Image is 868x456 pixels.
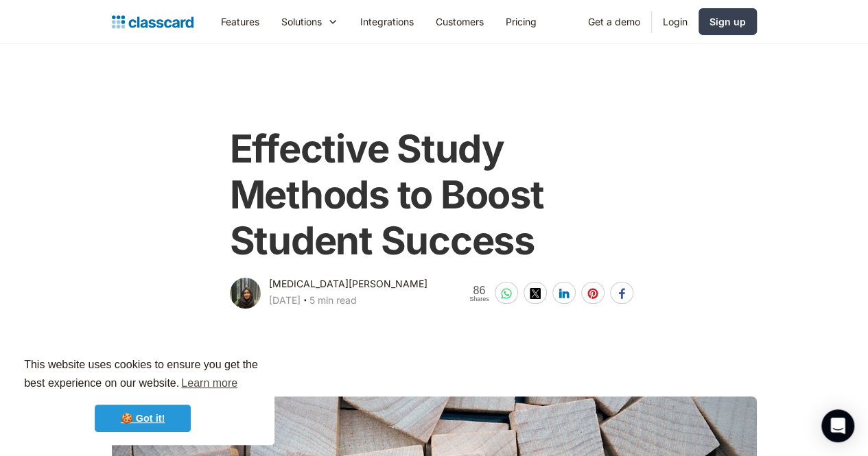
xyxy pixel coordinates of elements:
[301,292,309,311] div: ‧
[469,296,489,302] span: Shares
[652,6,699,37] a: Login
[179,373,239,394] a: learn more about cookies
[699,8,757,35] a: Sign up
[577,6,651,37] a: Get a demo
[95,405,191,432] a: dismiss cookie message
[469,285,489,296] span: 86
[616,288,627,299] img: facebook-white sharing button
[709,14,746,29] div: Sign up
[349,6,425,37] a: Integrations
[210,6,270,37] a: Features
[270,6,349,37] div: Solutions
[281,14,322,29] div: Solutions
[587,288,598,299] img: pinterest-white sharing button
[230,126,639,265] h1: Effective Study Methods to Boost Student Success
[24,357,261,394] span: This website uses cookies to ensure you get the best experience on our website.
[309,292,357,309] div: 5 min read
[821,409,854,442] div: Open Intercom Messenger
[11,344,274,445] div: cookieconsent
[559,288,570,299] img: linkedin-white sharing button
[495,6,548,37] a: Pricing
[530,288,541,299] img: twitter-white sharing button
[269,276,427,292] div: [MEDICAL_DATA][PERSON_NAME]
[112,12,193,32] a: home
[269,292,301,309] div: [DATE]
[501,288,512,299] img: whatsapp-white sharing button
[425,6,495,37] a: Customers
